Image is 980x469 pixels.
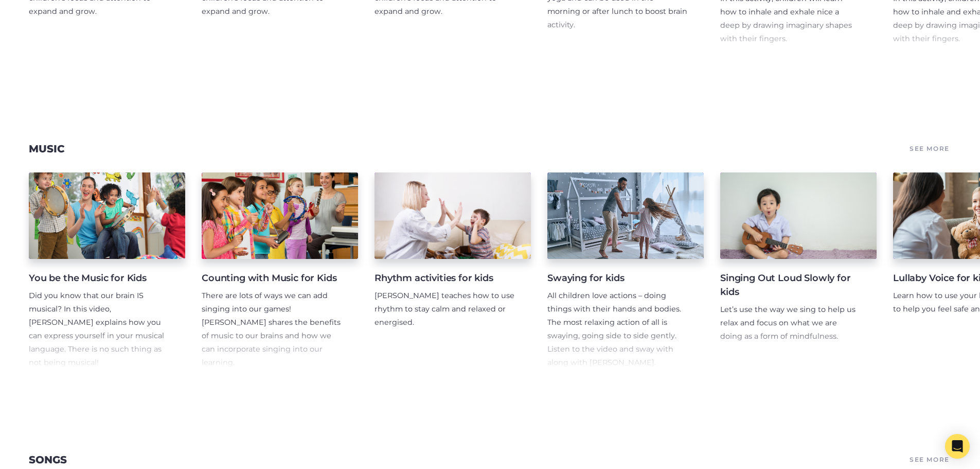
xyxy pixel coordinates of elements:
[547,172,704,370] a: Swaying for kids All children love actions – doing things with their hands and bodies. The most r...
[547,271,687,285] h4: Swaying for kids
[29,454,67,466] a: Songs
[202,271,342,285] h4: Counting with Music for Kids
[202,172,358,370] a: Counting with Music for Kids There are lots of ways we can add singing into our games! [PERSON_NA...
[720,172,877,370] a: Singing Out Loud Slowly for kids Let’s use the way we sing to help us relax and focus on what we ...
[375,289,514,329] p: [PERSON_NAME] teaches how to use rhythm to stay calm and relaxed or energised.
[375,172,531,370] a: Rhythm activities for kids [PERSON_NAME] teaches how to use rhythm to stay calm and relaxed or en...
[547,289,687,370] p: All children love actions – doing things with their hands and bodies. The most relaxing action of...
[720,303,860,357] p: Let’s use the way we sing to help us relax and focus on what we are doing as a form of mindfulness.
[908,453,951,467] a: See More
[375,271,514,285] h4: Rhythm activities for kids
[29,172,185,370] a: You be the Music for Kids Did you know that our brain IS musical? In this video, [PERSON_NAME] ex...
[720,271,860,299] h4: Singing Out Loud Slowly for kids
[908,142,951,156] a: See More
[945,434,970,459] div: Open Intercom Messenger
[29,289,169,370] p: Did you know that our brain IS musical? In this video, [PERSON_NAME] explains how you can express...
[29,271,169,285] h4: You be the Music for Kids
[202,289,342,370] p: There are lots of ways we can add singing into our games! [PERSON_NAME] shares the benefits of mu...
[29,143,65,155] a: Music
